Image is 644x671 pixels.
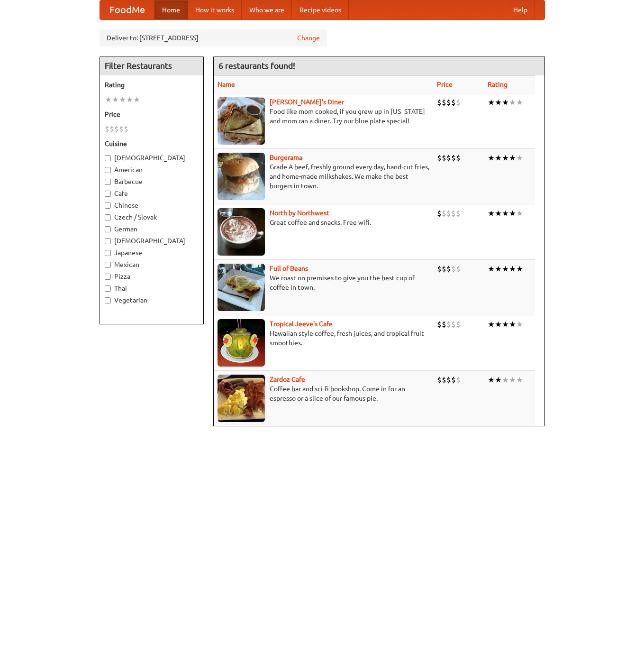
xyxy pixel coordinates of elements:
[451,264,456,274] li: $
[446,264,451,274] li: $
[218,107,429,126] p: Food like mom cooked, if you grew up in [US_STATE] and mom ran a diner. Try our blue plate special!
[105,124,109,134] li: $
[105,224,199,234] label: German
[270,209,329,217] a: North by Northwest
[297,33,320,43] a: Change
[451,208,456,219] li: $
[100,56,203,75] h4: Filter Restaurants
[488,81,508,88] a: Rating
[270,320,333,328] a: Tropical Jeeve's Cafe
[502,153,509,163] li: ★
[105,191,111,197] input: Cafe
[105,236,199,246] label: [DEMOGRAPHIC_DATA]
[456,153,461,163] li: $
[218,264,265,311] img: beans.jpg
[218,153,265,200] img: burgerama.jpg
[488,97,495,108] li: ★
[105,189,199,198] label: Cafe
[119,94,126,105] li: ★
[437,97,442,108] li: $
[105,248,199,257] label: Japanese
[218,384,429,403] p: Coffee bar and sci-fi bookshop. Come in for an espresso or a slice of our famous pie.
[218,375,265,422] img: zardoz.jpg
[218,162,429,191] p: Grade A beef, freshly ground every day, hand-cut fries, and home-made milkshakes. We make the bes...
[105,295,199,305] label: Vegetarian
[437,264,442,274] li: $
[509,208,516,219] li: ★
[100,0,154,19] a: FoodMe
[105,212,199,222] label: Czech / Slovak
[451,153,456,163] li: $
[126,94,133,105] li: ★
[105,262,111,268] input: Mexican
[292,0,349,19] a: Recipe videos
[516,319,523,330] li: ★
[105,179,111,185] input: Barbecue
[270,98,344,106] b: [PERSON_NAME]'s Diner
[446,319,451,330] li: $
[437,81,453,88] a: Price
[218,81,235,88] a: Name
[442,319,446,330] li: $
[456,264,461,274] li: $
[488,264,495,274] li: ★
[516,264,523,274] li: ★
[105,177,199,186] label: Barbecue
[114,124,119,134] li: $
[516,97,523,108] li: ★
[495,97,502,108] li: ★
[495,264,502,274] li: ★
[495,208,502,219] li: ★
[446,375,451,385] li: $
[105,260,199,269] label: Mexican
[437,153,442,163] li: $
[119,124,124,134] li: $
[502,375,509,385] li: ★
[270,265,308,272] a: Full of Beans
[105,155,111,161] input: [DEMOGRAPHIC_DATA]
[105,202,111,209] input: Chinese
[105,110,199,119] h5: Price
[105,201,199,210] label: Chinese
[456,97,461,108] li: $
[270,154,302,161] a: Burgerama
[488,208,495,219] li: ★
[451,319,456,330] li: $
[105,285,111,292] input: Thai
[218,218,429,227] p: Great coffee and snacks. Free wifi.
[502,97,509,108] li: ★
[442,153,446,163] li: $
[133,94,140,105] li: ★
[516,208,523,219] li: ★
[105,94,112,105] li: ★
[218,273,429,292] p: We roast on premises to give you the best cup of coffee in town.
[456,208,461,219] li: $
[270,376,305,383] a: Zardoz Cafe
[495,375,502,385] li: ★
[105,167,111,173] input: American
[437,319,442,330] li: $
[105,238,111,244] input: [DEMOGRAPHIC_DATA]
[495,319,502,330] li: ★
[446,153,451,163] li: $
[509,375,516,385] li: ★
[105,297,111,303] input: Vegetarian
[124,124,128,134] li: $
[446,208,451,219] li: $
[502,319,509,330] li: ★
[437,208,442,219] li: $
[109,124,114,134] li: $
[502,208,509,219] li: ★
[218,329,429,348] p: Hawaiian style coffee, fresh juices, and tropical fruit smoothies.
[242,0,292,19] a: Who we are
[509,97,516,108] li: ★
[188,0,242,19] a: How it works
[442,375,446,385] li: $
[442,97,446,108] li: $
[105,153,199,163] label: [DEMOGRAPHIC_DATA]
